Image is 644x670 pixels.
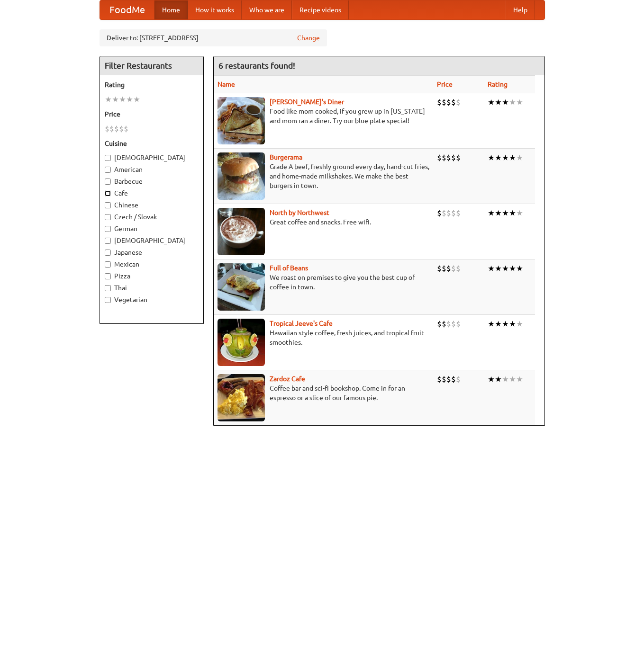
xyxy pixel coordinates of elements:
[218,273,429,292] p: We roast on premises to give you the best cup of coffee in town.
[105,271,199,281] label: Pizza
[105,250,111,256] input: Japanese
[442,152,446,163] li: $
[270,375,305,383] a: Zardoz Cafe
[442,319,446,329] li: $
[105,226,111,232] input: German
[442,263,446,274] li: $
[442,208,446,218] li: $
[495,152,502,163] li: ★
[109,124,114,134] li: $
[437,97,442,107] li: $
[105,177,199,186] label: Barbecue
[502,374,509,384] li: ★
[100,29,327,46] div: Deliver to: [STREET_ADDRESS]
[516,263,523,274] li: ★
[516,208,523,218] li: ★
[270,153,302,161] b: Burgerama
[446,208,451,218] li: $
[451,319,456,329] li: $
[105,283,199,293] label: Thai
[488,97,495,107] li: ★
[114,124,119,134] li: $
[270,98,344,106] b: [PERSON_NAME]'s Diner
[270,209,329,216] b: North by Northwest
[105,202,111,208] input: Chinese
[502,97,509,107] li: ★
[100,0,154,19] a: FoodMe
[451,208,456,218] li: $
[218,384,429,402] p: Coffee bar and sci-fi bookshop. Come in for an espresso or a slice of our famous pie.
[292,0,349,19] a: Recipe videos
[516,97,523,107] li: ★
[509,208,516,218] li: ★
[105,179,111,185] input: Barbecue
[270,320,333,327] a: Tropical Jeeve's Cafe
[105,190,111,197] input: Cafe
[218,208,265,255] img: north.jpg
[105,153,199,162] label: [DEMOGRAPHIC_DATA]
[105,200,199,210] label: Chinese
[105,295,199,304] label: Vegetarian
[451,97,456,107] li: $
[105,165,199,174] label: American
[105,238,111,244] input: [DEMOGRAPHIC_DATA]
[105,248,199,257] label: Japanese
[218,61,295,70] ng-pluralize: 6 restaurants found!
[154,0,188,19] a: Home
[105,167,111,173] input: American
[456,208,461,218] li: $
[516,374,523,384] li: ★
[112,94,119,105] li: ★
[218,152,265,200] img: burgerama.jpg
[105,124,109,134] li: $
[105,212,199,222] label: Czech / Slovak
[218,107,429,125] p: Food like mom cooked, if you grew up in [US_STATE] and mom ran a diner. Try our blue plate special!
[437,263,442,274] li: $
[495,208,502,218] li: ★
[218,328,429,347] p: Hawaiian style coffee, fresh juices, and tropical fruit smoothies.
[502,152,509,163] li: ★
[509,152,516,163] li: ★
[119,94,126,105] li: ★
[105,297,111,303] input: Vegetarian
[437,319,442,329] li: $
[446,374,451,384] li: $
[105,94,112,105] li: ★
[133,94,140,105] li: ★
[488,263,495,274] li: ★
[119,124,124,134] li: $
[446,319,451,329] li: $
[516,319,523,329] li: ★
[218,263,265,311] img: beans.jpg
[446,263,451,274] li: $
[456,319,461,329] li: $
[124,124,128,134] li: $
[218,217,429,227] p: Great coffee and snacks. Free wifi.
[495,97,502,107] li: ★
[218,80,235,88] a: Name
[105,224,199,233] label: German
[456,152,461,163] li: $
[451,263,456,274] li: $
[218,162,429,190] p: Grade A beef, freshly ground every day, hand-cut fries, and home-made milkshakes. We make the bes...
[451,374,456,384] li: $
[451,152,456,163] li: $
[509,97,516,107] li: ★
[105,188,199,198] label: Cafe
[488,208,495,218] li: ★
[495,319,502,329] li: ★
[509,263,516,274] li: ★
[437,208,442,218] li: $
[270,264,308,272] a: Full of Beans
[456,97,461,107] li: $
[126,94,133,105] li: ★
[456,374,461,384] li: $
[488,374,495,384] li: ★
[446,97,451,107] li: $
[437,374,442,384] li: $
[437,80,453,88] a: Price
[516,152,523,163] li: ★
[105,80,199,89] h5: Rating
